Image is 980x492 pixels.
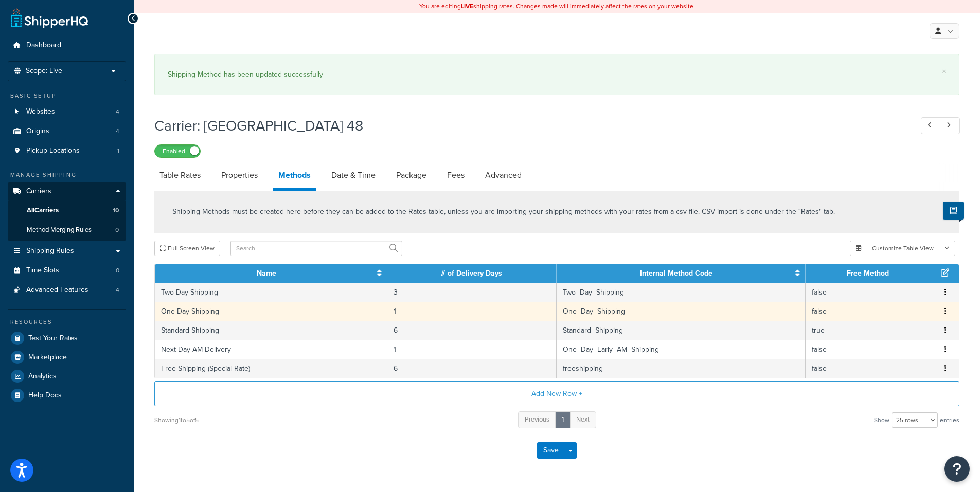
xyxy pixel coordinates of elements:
[257,268,276,279] a: Name
[273,163,316,191] a: Methods
[28,353,67,362] span: Marketplace
[555,411,571,428] a: 1
[26,107,55,116] span: Websites
[387,359,557,378] td: 6
[26,127,49,136] span: Origins
[806,340,931,359] td: false
[8,329,126,348] a: Test Your Rates
[27,226,92,234] span: Method Merging Rules
[154,116,902,136] h1: Carrier: [GEOGRAPHIC_DATA] 48
[8,141,126,160] a: Pickup Locations1
[8,171,126,179] div: Manage Shipping
[117,147,119,155] span: 1
[8,386,126,405] a: Help Docs
[8,367,126,386] a: Analytics
[155,321,387,340] td: Standard Shipping
[27,206,59,215] span: All Carriers
[116,286,119,295] span: 4
[8,182,126,241] li: Carriers
[8,221,126,240] li: Method Merging Rules
[557,283,806,302] td: Two_Day_Shipping
[154,413,199,427] div: Showing 1 to 5 of 5
[116,107,119,116] span: 4
[8,201,126,220] a: AllCarriers10
[640,268,712,279] a: Internal Method Code
[557,359,806,378] td: freeshipping
[8,122,126,141] li: Origins
[113,206,119,215] span: 10
[8,36,126,55] a: Dashboard
[557,340,806,359] td: One_Day_Early_AM_Shipping
[8,122,126,141] a: Origins4
[26,67,62,76] span: Scope: Live
[8,261,126,280] a: Time Slots0
[525,414,549,424] span: Previous
[155,145,200,157] label: Enabled
[943,202,964,220] button: Show Help Docs
[154,163,206,188] a: Table Rates
[172,206,835,217] p: Shipping Methods must be created here before they can be added to the Rates table, unless you are...
[569,411,596,428] a: Next
[921,117,941,134] a: Previous Record
[115,226,119,234] span: 0
[26,286,88,295] span: Advanced Features
[557,302,806,321] td: One_Day_Shipping
[8,102,126,121] li: Websites
[391,163,432,188] a: Package
[387,340,557,359] td: 1
[944,456,970,482] button: Open Resource Center
[387,283,557,302] td: 3
[26,41,61,50] span: Dashboard
[154,241,220,256] button: Full Screen View
[8,318,126,326] div: Resources
[230,241,402,256] input: Search
[326,163,381,188] a: Date & Time
[28,334,78,343] span: Test Your Rates
[168,67,946,82] div: Shipping Method has been updated successfully
[26,247,74,256] span: Shipping Rules
[155,302,387,321] td: One-Day Shipping
[8,141,126,160] li: Pickup Locations
[216,163,263,188] a: Properties
[461,2,473,11] b: LIVE
[116,127,119,136] span: 4
[155,340,387,359] td: Next Day AM Delivery
[26,187,51,196] span: Carriers
[155,359,387,378] td: Free Shipping (Special Rate)
[940,117,960,134] a: Next Record
[806,283,931,302] td: false
[28,372,57,381] span: Analytics
[387,264,557,283] th: # of Delivery Days
[806,359,931,378] td: false
[518,411,556,428] a: Previous
[8,348,126,367] a: Marketplace
[387,321,557,340] td: 6
[8,242,126,261] a: Shipping Rules
[557,321,806,340] td: Standard_Shipping
[537,442,565,459] button: Save
[8,281,126,300] a: Advanced Features4
[442,163,470,188] a: Fees
[387,302,557,321] td: 1
[26,266,59,275] span: Time Slots
[26,147,80,155] span: Pickup Locations
[8,281,126,300] li: Advanced Features
[8,102,126,121] a: Websites4
[8,182,126,201] a: Carriers
[8,221,126,240] a: Method Merging Rules0
[850,241,955,256] button: Customize Table View
[8,261,126,280] li: Time Slots
[806,321,931,340] td: true
[154,381,959,406] button: Add New Row +
[940,413,959,427] span: entries
[28,391,62,400] span: Help Docs
[116,266,119,275] span: 0
[806,302,931,321] td: false
[8,92,126,100] div: Basic Setup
